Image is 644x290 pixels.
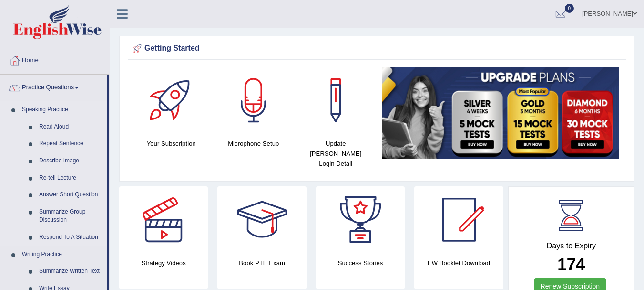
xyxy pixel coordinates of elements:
h4: Update [PERSON_NAME] Login Detail [299,139,372,169]
b: 174 [557,255,585,273]
h4: Days to Expiry [519,242,624,250]
h4: Strategy Videos [119,258,208,268]
a: Respond To A Situation [35,229,107,246]
a: Writing Practice [18,246,107,263]
span: 0 [565,4,574,13]
a: Practice Questions [0,75,107,98]
a: Summarize Written Text [35,263,107,280]
a: Repeat Sentence [35,135,107,152]
a: Answer Short Question [35,186,107,204]
a: Re-tell Lecture [35,170,107,187]
h4: Microphone Setup [217,139,290,149]
h4: EW Booklet Download [414,258,503,268]
h4: Your Subscription [135,139,208,149]
a: Read Aloud [35,118,107,136]
a: Home [0,47,109,71]
a: Speaking Practice [18,101,107,118]
img: small5.jpg [382,67,619,159]
a: Summarize Group Discussion [35,204,107,229]
a: Describe Image [35,152,107,170]
h4: Book PTE Exam [217,258,306,268]
h4: Success Stories [316,258,405,268]
div: Getting Started [130,42,624,56]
